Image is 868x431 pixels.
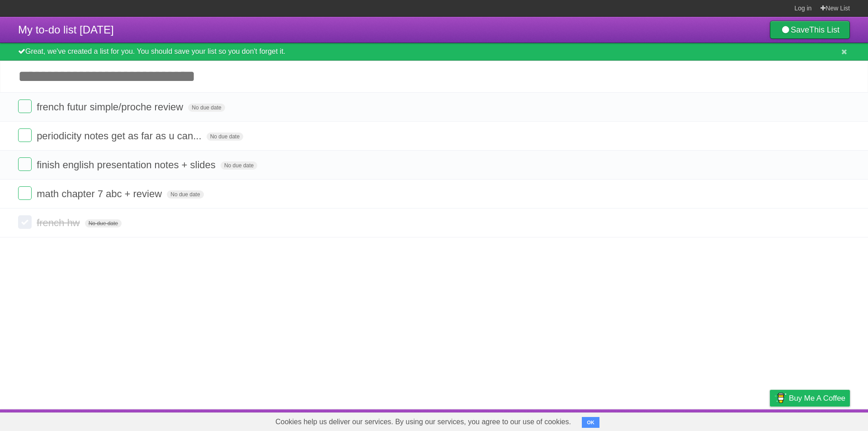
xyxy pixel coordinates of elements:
[582,417,599,428] button: OK
[18,215,32,229] label: Done
[770,390,850,407] a: Buy me a coffee
[221,161,257,170] span: No due date
[18,157,32,171] label: Done
[37,188,164,199] span: math chapter 7 abc + review
[789,390,845,406] span: Buy me a coffee
[188,104,225,112] span: No due date
[18,99,32,113] label: Done
[266,413,580,431] span: Cookies help us deliver our services. By using our services, you agree to our use of cookies.
[770,21,850,39] a: SaveThis List
[207,133,243,141] span: No due date
[793,412,850,429] a: Suggest a feature
[37,217,82,228] span: french hw
[809,25,840,34] b: This List
[727,412,747,429] a: Terms
[774,390,787,406] img: Buy me a coffee
[85,219,122,227] span: No due date
[37,159,218,171] span: finish english presentation notes + slides
[650,412,669,429] a: About
[18,24,114,36] span: My to-do list [DATE]
[679,412,716,429] a: Developers
[18,186,32,200] label: Done
[18,128,32,142] label: Done
[167,190,203,199] span: No due date
[37,130,203,142] span: periodicity notes get as far as u can...
[37,101,185,113] span: french futur simple/proche review
[758,412,782,429] a: Privacy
